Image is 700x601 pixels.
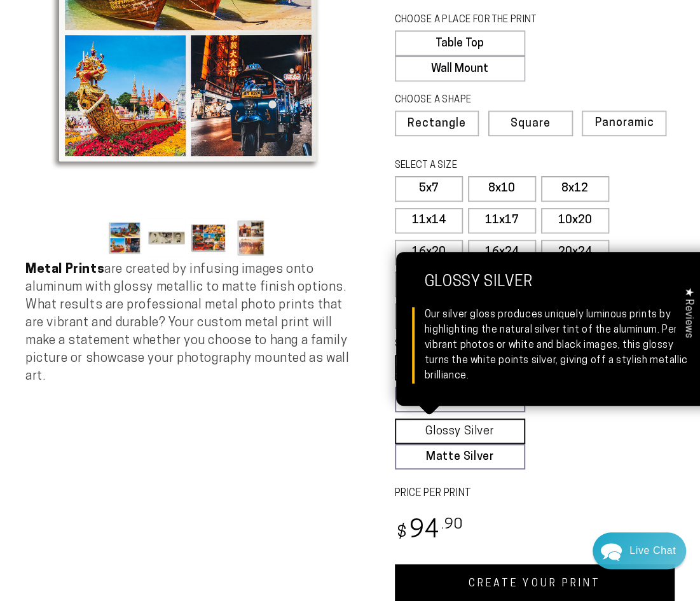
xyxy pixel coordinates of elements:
label: 16x24 [468,240,536,265]
legend: SELECT A FINISH [395,338,558,352]
label: 11x14 [395,208,463,233]
label: 8x12 [541,176,609,202]
label: 5x7 [395,176,463,202]
label: 8x10 [468,176,536,202]
button: Load image 3 in gallery view [189,218,228,257]
span: $ [397,525,408,542]
legend: CHOOSE A PLACE FOR THE PRINT [395,13,558,27]
label: 24x36 [395,303,463,329]
label: 11x17 [468,208,536,233]
button: Load image 4 in gallery view [231,218,270,257]
label: PRICE PER PRINT [395,487,675,501]
label: 10x20 [541,208,609,233]
label: Table Top [395,31,525,56]
bdi: 94 [395,519,464,544]
div: Contact Us Directly [629,532,676,569]
legend: SELECT A SIZE [395,159,558,173]
strong: Metal Prints [25,263,104,276]
span: are created by infusing images onto aluminum with glossy metallic to matte finish options. What r... [25,263,349,383]
span: Panoramic [594,117,654,129]
a: [PERSON_NAME] [395,387,525,412]
a: Glossy White [395,355,525,380]
span: Rectangle [408,118,466,130]
label: Wall Mount [395,56,525,81]
a: Glossy Silver [395,418,525,444]
label: 20x30 [395,272,463,297]
button: Load image 2 in gallery view [148,218,186,257]
div: Chat widget toggle [593,532,686,569]
a: Matte Silver [395,444,525,469]
label: 20x24 [541,240,609,265]
button: Load image 1 in gallery view [106,218,144,257]
legend: CHOOSE A SHAPE [395,93,558,107]
sup: .90 [441,518,463,532]
div: Click to open Judge.me floating reviews tab [676,277,700,348]
label: 16x20 [395,240,463,265]
span: Square [511,118,551,130]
